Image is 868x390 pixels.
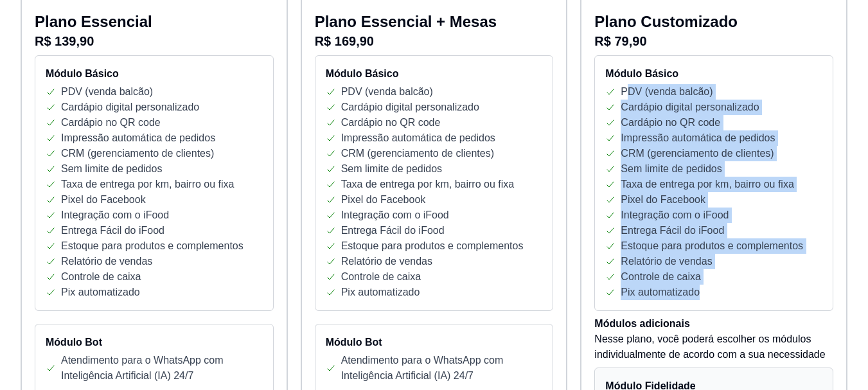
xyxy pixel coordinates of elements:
[621,192,705,208] p: Pixel do Facebook
[61,353,263,384] p: Atendimento para o WhatsApp com Inteligência Artificial (IA) 24/7
[61,130,215,146] p: Impressão automática de pedidos
[61,208,169,223] p: Integração com o iFood
[61,100,199,115] p: Cardápio digital personalizado
[61,146,214,161] p: CRM (gerenciamento de clientes)
[341,254,432,269] p: Relatório de vendas
[341,192,426,208] p: Pixel do Facebook
[621,238,803,254] p: Estoque para produtos e complementos
[605,66,822,82] h4: Módulo Básico
[621,177,793,192] p: Taxa de entrega por km, bairro ou fixa
[341,353,543,384] p: Atendimento para o WhatsApp com Inteligência Artificial (IA) 24/7
[621,223,724,238] p: Entrega Fácil do iFood
[326,66,543,82] h4: Módulo Básico
[621,100,759,115] p: Cardápio digital personalizado
[61,223,164,238] p: Entrega Fácil do iFood
[594,316,833,332] h4: Módulos adicionais
[341,146,494,161] p: CRM (gerenciamento de clientes)
[621,84,713,100] p: PDV (venda balcão)
[61,161,162,177] p: Sem limite de pedidos
[61,254,152,269] p: Relatório de vendas
[341,115,441,130] p: Cardápio no QR code
[61,192,146,208] p: Pixel do Facebook
[61,177,234,192] p: Taxa de entrega por km, bairro ou fixa
[35,32,274,50] p: R$ 139,90
[621,146,774,161] p: CRM (gerenciamento de clientes)
[341,285,420,300] p: Pix automatizado
[594,332,833,362] p: Nesse plano, você poderá escolher os módulos individualmente de acordo com a sua necessidade
[621,115,720,130] p: Cardápio no QR code
[61,84,153,100] p: PDV (venda balcão)
[341,269,421,285] p: Controle de caixa
[341,84,433,100] p: PDV (venda balcão)
[61,238,244,254] p: Estoque para produtos e complementos
[315,12,554,32] p: Plano Essencial + Mesas
[621,285,700,300] p: Pix automatizado
[341,100,479,115] p: Cardápio digital personalizado
[326,335,543,350] h4: Módulo Bot
[61,285,140,300] p: Pix automatizado
[341,161,442,177] p: Sem limite de pedidos
[46,335,263,350] h4: Módulo Bot
[621,130,775,146] p: Impressão automática de pedidos
[341,177,514,192] p: Taxa de entrega por km, bairro ou fixa
[594,32,833,50] p: R$ 79,90
[341,130,495,146] p: Impressão automática de pedidos
[621,269,701,285] p: Controle de caixa
[621,208,729,223] p: Integração com o iFood
[594,12,833,32] p: Plano Customizado
[61,115,161,130] p: Cardápio no QR code
[621,254,712,269] p: Relatório de vendas
[61,269,141,285] p: Controle de caixa
[341,238,524,254] p: Estoque para produtos e complementos
[46,66,263,82] h4: Módulo Básico
[35,12,274,32] p: Plano Essencial
[341,208,449,223] p: Integração com o iFood
[621,161,722,177] p: Sem limite de pedidos
[341,223,445,238] p: Entrega Fácil do iFood
[315,32,554,50] p: R$ 169,90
